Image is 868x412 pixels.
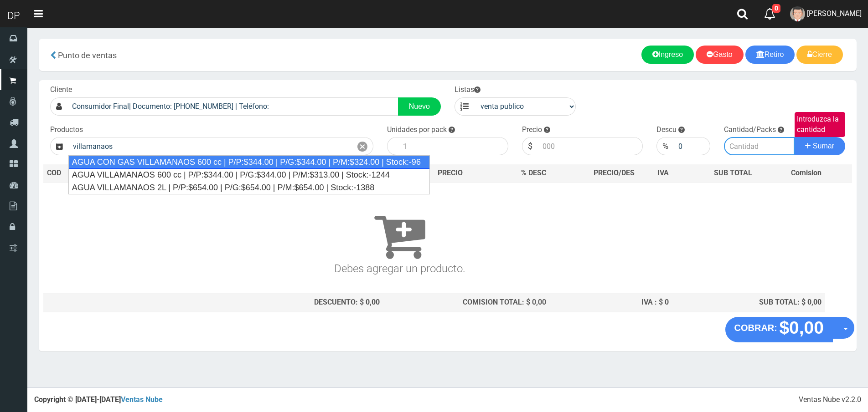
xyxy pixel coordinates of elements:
label: Cliente [50,85,72,95]
span: IVA [657,168,669,177]
input: 000 [538,137,643,155]
div: % [656,137,674,155]
div: $ [522,137,538,155]
label: Precio [522,125,542,135]
div: DESCUENTO: $ 0,00 [184,297,380,308]
span: SUB TOTAL [714,168,752,178]
span: 0 [772,4,780,13]
strong: $0,00 [779,318,824,337]
span: [PERSON_NAME] [807,9,862,18]
div: COMISION TOTAL: $ 0,00 [387,297,546,308]
div: AGUA VILLAMANAOS 2L | P/P:$654.00 | P/G:$654.00 | P/M:$654.00 | Stock:-1388 [69,181,429,194]
input: Cantidad [724,137,795,155]
label: Descu [656,125,677,135]
div: SUB TOTAL: $ 0,00 [676,297,821,308]
th: COD [43,164,83,183]
a: Cierre [796,46,843,64]
span: Sumar [813,142,834,150]
div: AGUA VILLAMANAOS 600 cc | P/P:$344.00 | P/G:$344.00 | P/M:$313.00 | Stock:-1244 [69,168,429,181]
input: Introduzca el nombre del producto [68,137,352,155]
span: PRECIO [438,168,463,178]
h3: Debes agregar un producto. [47,196,752,275]
button: Sumar [794,137,845,155]
strong: Copyright © [DATE]-[DATE] [34,395,163,404]
label: Introduzca la cantidad [795,112,845,137]
input: Consumidor Final [67,97,398,116]
input: 1 [398,137,508,155]
a: Gasto [696,46,744,64]
span: % DESC [521,168,546,177]
strong: COBRAR: [734,323,777,333]
input: 000 [674,137,710,155]
div: IVA : $ 0 [553,297,669,308]
span: Punto de ventas [58,51,117,60]
label: Unidades por pack [387,125,447,135]
label: Listas [455,85,480,95]
a: Retiro [745,46,795,64]
div: Ventas Nube v2.2.0 [799,395,861,405]
button: COBRAR: $0,00 [725,317,833,342]
span: PRECIO/DES [594,168,635,177]
a: Nuevo [398,97,441,116]
img: User Image [790,6,805,21]
span: Comision [791,168,821,178]
div: AGUA CON GAS VILLAMANAOS 600 cc | P/P:$344.00 | P/G:$344.00 | P/M:$324.00 | Stock:-96 [68,155,430,169]
label: Productos [50,125,83,135]
a: Ingreso [641,46,694,64]
a: Ventas Nube [121,395,163,404]
label: Cantidad/Packs [724,125,776,135]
